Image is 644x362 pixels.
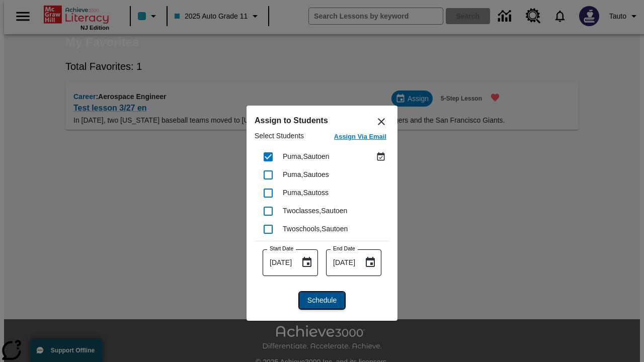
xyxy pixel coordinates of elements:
[283,170,329,178] span: Puma , Sautoes
[360,252,380,273] button: Choose date, selected date is Sep 25, 2025
[283,188,388,198] div: Puma, Sautoss
[270,245,293,252] label: Start Date
[283,152,330,160] span: Puma , Sautoen
[331,131,389,145] button: Assign Via Email
[326,249,356,276] input: MMMM-DD-YYYY
[369,110,393,134] button: Close
[334,131,386,143] h6: Assign Via Email
[283,169,388,180] div: Puma, Sautoes
[299,292,345,309] button: Schedule
[283,225,348,233] span: Twoschools , Sautoen
[373,149,388,164] button: Assigned Sep 24 to Sep 24
[307,295,337,306] span: Schedule
[297,252,317,273] button: Choose date, selected date is Sep 25, 2025
[283,189,329,197] span: Puma , Sautoss
[283,224,388,234] div: Twoschools, Sautoen
[283,151,373,162] div: Puma, Sautoen
[263,249,293,276] input: MMMM-DD-YYYY
[333,245,355,252] label: End Date
[283,206,388,216] div: Twoclasses, Sautoen
[255,131,304,145] p: Select Students
[255,114,389,128] h6: Assign to Students
[283,207,347,215] span: Twoclasses , Sautoen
